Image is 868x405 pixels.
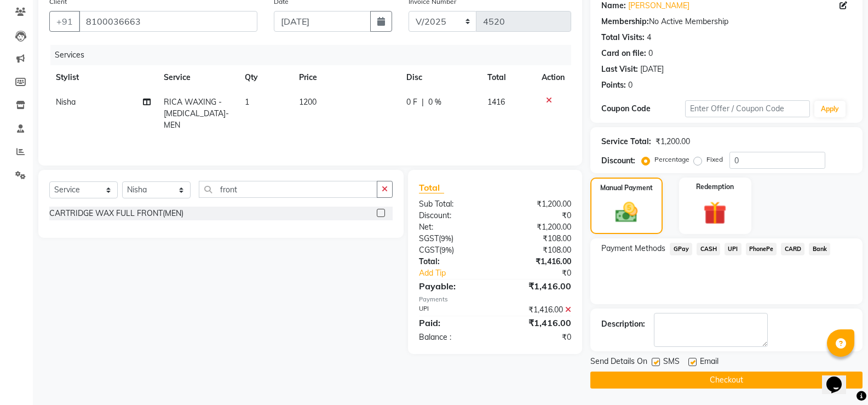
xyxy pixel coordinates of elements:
span: CASH [697,243,720,255]
div: ₹0 [509,267,579,279]
input: Enter Offer / Coupon Code [685,100,810,117]
span: UPI [725,243,741,255]
div: 0 [628,79,633,91]
div: 0 [648,48,653,59]
iframe: chat widget [822,361,857,394]
span: SMS [663,356,680,369]
span: Bank [809,243,830,255]
span: Payment Methods [601,243,665,254]
div: ₹0 [495,210,579,221]
span: SGST [419,233,439,243]
th: Disc [400,65,481,90]
div: Payable: [411,279,495,293]
div: No Active Membership [601,16,852,27]
label: Manual Payment [600,183,653,193]
div: Discount: [411,210,495,221]
input: Search or Scan [199,181,377,198]
th: Action [535,65,571,90]
input: Search by Name/Mobile/Email/Code [79,11,257,32]
span: GPay [670,243,692,255]
div: ₹1,200.00 [656,136,690,147]
span: Email [700,356,718,369]
div: ₹1,416.00 [495,304,579,316]
span: 9% [441,246,452,254]
a: Add Tip [411,267,509,279]
div: ₹1,200.00 [495,221,579,233]
div: Description: [601,318,645,330]
span: CARD [781,243,804,255]
div: Total: [411,256,495,267]
div: ₹108.00 [495,233,579,244]
span: CGST [419,245,439,255]
th: Stylist [49,65,157,90]
div: Paid: [411,316,495,329]
div: ₹1,416.00 [495,316,579,329]
div: Net: [411,221,495,233]
span: 9% [441,234,451,243]
img: _cash.svg [608,199,645,225]
button: Checkout [590,372,863,389]
button: Apply [814,101,846,117]
label: Percentage [654,155,689,164]
div: ( ) [411,244,495,256]
div: CARTRIDGE WAX FULL FRONT(MEN) [49,208,183,219]
span: | [422,96,424,108]
th: Qty [238,65,292,90]
div: 4 [647,32,651,43]
th: Price [292,65,400,90]
th: Total [481,65,535,90]
div: Last Visit: [601,64,638,75]
div: ₹1,416.00 [495,256,579,267]
div: UPI [411,304,495,316]
div: ₹108.00 [495,244,579,256]
div: Total Visits: [601,32,645,43]
span: 1200 [299,97,317,107]
div: Service Total: [601,136,651,147]
span: RICA WAXING - [MEDICAL_DATA]-MEN [164,97,229,130]
span: Total [419,182,444,193]
div: Discount: [601,155,635,167]
span: Nisha [56,97,76,107]
th: Service [157,65,238,90]
span: 1 [245,97,249,107]
label: Fixed [706,155,723,164]
label: Redemption [696,182,734,192]
div: Services [50,45,579,65]
div: ( ) [411,233,495,244]
span: Send Details On [590,356,647,369]
div: ₹1,416.00 [495,279,579,293]
span: 0 % [428,96,441,108]
div: Card on file: [601,48,646,59]
span: 1416 [487,97,505,107]
div: Balance : [411,332,495,343]
span: PhonePe [746,243,777,255]
span: 0 F [406,96,417,108]
div: Payments [419,295,571,304]
div: ₹1,200.00 [495,198,579,210]
div: Membership: [601,16,649,27]
div: ₹0 [495,332,579,343]
div: Coupon Code [601,103,685,115]
div: Points: [601,79,626,91]
div: Sub Total: [411,198,495,210]
div: [DATE] [640,64,664,75]
img: _gift.svg [696,198,734,227]
button: +91 [49,11,80,32]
